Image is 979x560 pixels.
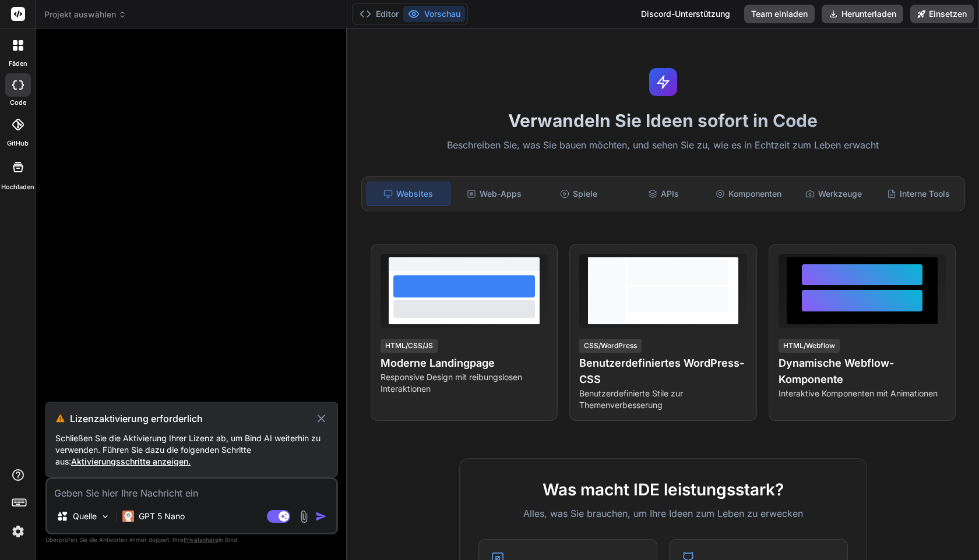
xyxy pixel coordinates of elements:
[480,189,522,199] font: Web-Apps
[45,536,184,543] font: Überprüfen Sie die Antworten immer doppelt. Ihre
[584,341,637,350] font: CSS/WordPress
[751,9,808,19] font: Team einladen
[403,6,465,22] button: Vorschau
[900,189,950,199] font: Interne Tools
[822,5,903,23] button: Herunterladen
[44,9,116,19] font: Projekt auswählen
[355,6,403,22] button: Editor
[779,388,938,398] font: Interaktive Komponenten mit Animationen
[783,341,835,350] font: HTML/Webflow
[841,9,896,19] font: Herunterladen
[7,139,29,147] font: GitHub
[641,9,730,19] font: Discord-Unterstützung
[381,357,495,369] font: Moderne Landingpage
[661,189,679,199] font: APIs
[579,388,683,410] font: Benutzerdefinierte Stile zur Themenverbesserung
[818,189,862,199] font: Werkzeuge
[523,508,803,519] font: Alles, was Sie brauchen, um Ihre Ideen zum Leben zu erwecken
[9,59,27,68] font: Fäden
[573,189,597,199] font: Spiele
[543,480,784,499] font: Was macht IDE leistungsstark?
[385,341,433,350] font: HTML/CSS/JS
[1,183,34,191] font: Hochladen
[910,5,974,23] button: Einsetzen
[376,9,399,19] font: Editor
[381,372,522,394] font: Responsive Design mit reibungslosen Interaktionen
[424,9,460,19] font: Vorschau
[508,110,818,131] font: Verwandeln Sie Ideen sofort in Code
[139,511,185,521] font: GPT 5 Nano
[579,357,744,385] font: Benutzerdefiniertes WordPress-CSS
[73,511,97,521] font: Quelle
[71,456,191,466] font: Aktivierungsschritte anzeigen.
[55,433,321,466] font: Schließen Sie die Aktivierung Ihrer Lizenz ab, um Bind AI weiterhin zu verwenden. Führen Sie dazu...
[315,511,327,522] img: Symbol
[297,510,311,523] img: Anhang
[8,522,28,541] img: settings
[779,357,894,385] font: Dynamische Webflow-Komponente
[100,512,110,522] img: Modelle auswählen
[447,139,879,151] font: Beschreiben Sie, was Sie bauen möchten, und sehen Sie zu, wie es in Echtzeit zum Leben erwacht
[122,511,134,522] img: Claude 4 Sonnet
[219,536,237,543] font: in Bind
[184,536,219,543] font: Privatsphäre
[10,98,26,107] font: Code
[929,9,967,19] font: Einsetzen
[70,413,203,424] font: Lizenzaktivierung erforderlich
[728,189,781,199] font: Komponenten
[744,5,815,23] button: Team einladen
[396,189,433,199] font: Websites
